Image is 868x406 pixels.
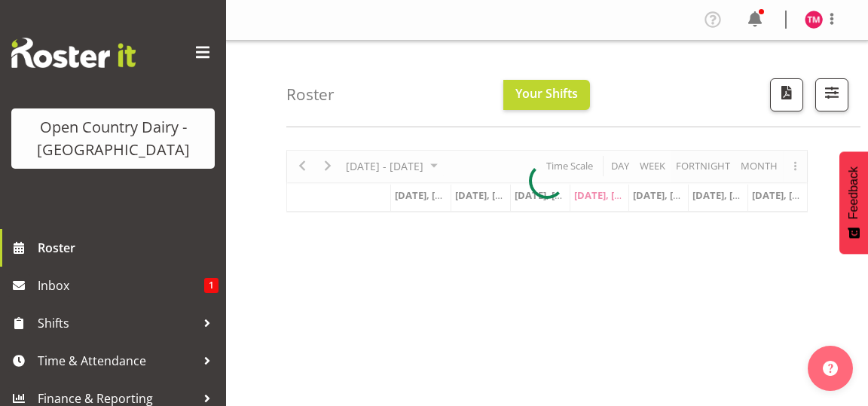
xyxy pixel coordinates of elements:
[503,80,590,110] button: Your Shifts
[823,361,838,376] img: help-xxl-2.png
[839,151,868,254] button: Feedback - Show survey
[515,85,578,102] span: Your Shifts
[38,312,196,334] span: Shifts
[38,274,204,297] span: Inbox
[847,166,860,219] span: Feedback
[204,278,219,293] span: 1
[815,78,848,111] button: Filter Shifts
[26,116,200,161] div: Open Country Dairy - [GEOGRAPHIC_DATA]
[11,38,136,68] img: Rosterit website logo
[38,350,196,372] span: Time & Attendance
[38,237,219,259] span: Roster
[805,11,823,29] img: trish-mcnicol7516.jpg
[770,78,803,111] button: Download a PDF of the roster according to the set date range.
[286,86,335,103] h4: Roster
